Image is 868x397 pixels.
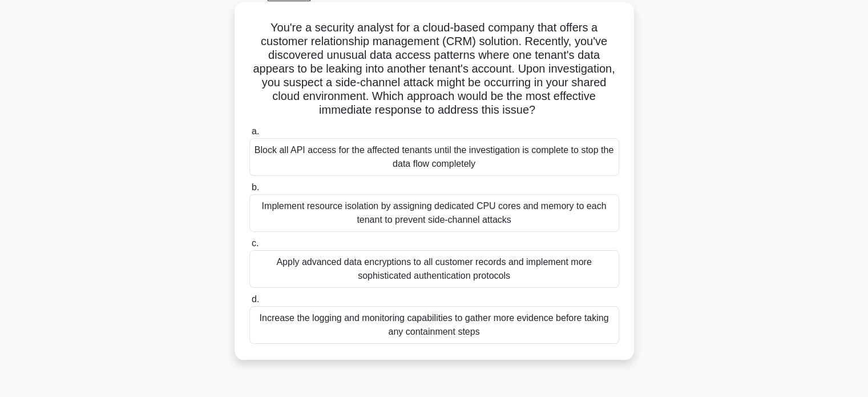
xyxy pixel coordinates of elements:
[248,21,620,118] h5: You're a security analyst for a cloud-based company that offers a customer relationship managemen...
[252,126,259,136] span: a.
[252,238,259,248] span: c.
[252,294,259,304] span: d.
[252,182,259,192] span: b.
[249,250,619,288] div: Apply advanced data encryptions to all customer records and implement more sophisticated authenti...
[249,194,619,232] div: Implement resource isolation by assigning dedicated CPU cores and memory to each tenant to preven...
[249,138,619,176] div: Block all API access for the affected tenants until the investigation is complete to stop the dat...
[249,306,619,344] div: Increase the logging and monitoring capabilities to gather more evidence before taking any contai...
